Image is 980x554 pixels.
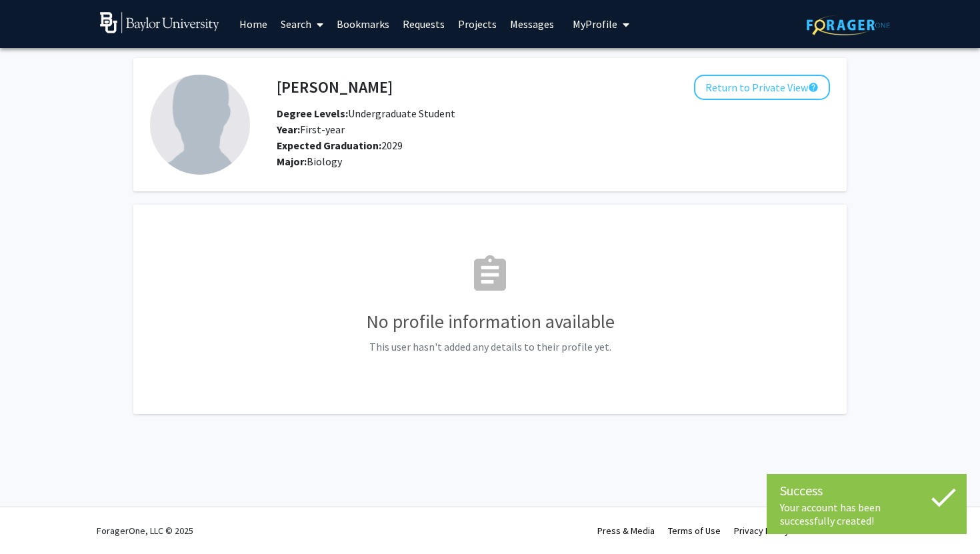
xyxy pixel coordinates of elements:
div: Success [780,481,953,501]
a: Privacy Policy [734,525,789,537]
span: 2029 [277,139,403,152]
h4: [PERSON_NAME] [277,75,393,99]
b: Major: [277,155,307,168]
p: This user hasn't added any details to their profile yet. [150,339,830,355]
fg-card: No Profile Information [133,205,847,414]
mat-icon: help [808,79,819,95]
button: Return to Private View [694,75,830,100]
span: First-year [277,123,345,136]
span: My Profile [573,17,617,31]
a: Messages [503,1,561,47]
h3: No profile information available [150,311,830,333]
a: Projects [451,1,503,47]
div: ForagerOne, LLC © 2025 [97,507,193,554]
a: Press & Media [597,525,655,537]
img: ForagerOne Logo [807,15,890,35]
a: Bookmarks [330,1,396,47]
span: Biology [307,155,342,168]
a: Terms of Use [668,525,721,537]
img: Baylor University Logo [100,12,219,33]
a: Home [233,1,274,47]
span: Undergraduate Student [277,107,455,120]
b: Expected Graduation: [277,139,381,152]
div: Your account has been successfully created! [780,501,953,527]
b: Degree Levels: [277,107,348,120]
a: Requests [396,1,451,47]
iframe: Chat [10,494,57,544]
b: Year: [277,123,300,136]
a: Search [274,1,330,47]
img: Profile Picture [150,75,250,175]
mat-icon: assignment [469,253,511,296]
